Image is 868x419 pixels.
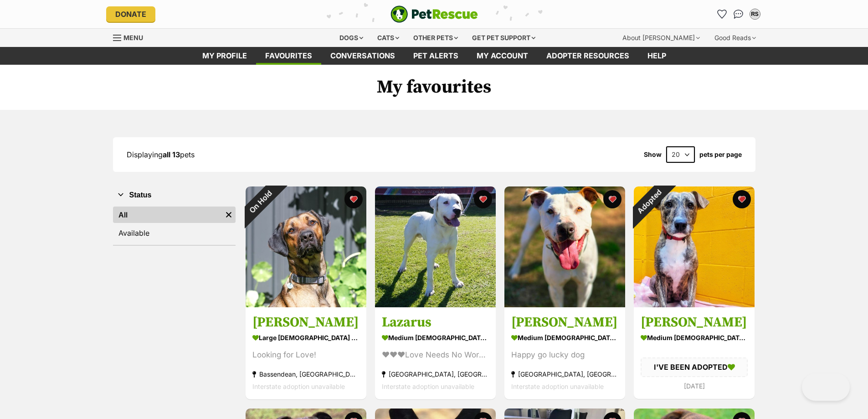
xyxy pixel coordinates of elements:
a: All [113,207,222,223]
div: On Hold [234,175,288,228]
h3: [PERSON_NAME] [641,314,748,331]
a: PetRescue [390,5,478,23]
div: medium [DEMOGRAPHIC_DATA] Dog [382,331,489,345]
div: [GEOGRAPHIC_DATA], [GEOGRAPHIC_DATA] [511,368,618,381]
a: Donate [106,6,155,22]
img: Marley [504,186,625,307]
span: Interstate adoption unavailable [382,383,474,391]
div: RS [750,10,760,19]
img: Lazarus [375,186,496,307]
a: Menu [113,29,149,45]
a: Conversations [731,7,746,21]
div: ♥♥♥Love Needs No Words♥♥♥ [382,349,489,362]
button: favourite [474,190,492,208]
span: Interstate adoption unavailable [511,383,604,391]
span: Menu [123,34,143,41]
a: Help [638,47,675,65]
h3: [PERSON_NAME] [511,314,618,331]
div: Adopted [621,175,676,229]
div: Dogs [333,29,370,47]
div: [DATE] [641,380,748,392]
a: Adopter resources [537,47,638,65]
div: Good Reads [708,29,762,47]
div: Looking for Love! [252,349,360,362]
a: [PERSON_NAME] large [DEMOGRAPHIC_DATA] Dog Looking for Love! Bassendean, [GEOGRAPHIC_DATA] Inters... [246,307,366,400]
button: Status [113,189,236,201]
label: pets per page [699,151,742,158]
ul: Account quick links [715,7,762,21]
h3: Lazarus [382,314,489,331]
a: Favourites [715,7,729,21]
a: Pet alerts [404,47,467,65]
button: favourite [603,190,621,208]
a: My account [467,47,537,65]
button: favourite [344,190,363,208]
a: Remove filter [222,207,236,223]
div: Bassendean, [GEOGRAPHIC_DATA] [252,368,360,381]
a: [PERSON_NAME] medium [DEMOGRAPHIC_DATA] Dog I'VE BEEN ADOPTED [DATE] favourite [634,307,755,399]
img: Keesha [246,186,366,307]
a: Adopted [634,300,755,309]
div: I'VE BEEN ADOPTED [641,358,748,377]
div: medium [DEMOGRAPHIC_DATA] Dog [641,331,748,345]
a: My profile [193,47,256,65]
a: On Hold [246,300,366,309]
a: Lazarus medium [DEMOGRAPHIC_DATA] Dog ♥♥♥Love Needs No Words♥♥♥ [GEOGRAPHIC_DATA], [GEOGRAPHIC_DA... [375,307,496,400]
span: Interstate adoption unavailable [252,383,345,391]
div: [GEOGRAPHIC_DATA], [GEOGRAPHIC_DATA] [382,368,489,381]
a: Available [113,225,236,241]
button: favourite [733,190,751,208]
div: About [PERSON_NAME] [616,29,706,47]
img: chat-41dd97257d64d25036548639549fe6c8038ab92f7586957e7f3b1b290dea8141.svg [734,10,743,19]
a: [PERSON_NAME] medium [DEMOGRAPHIC_DATA] Dog Happy go lucky dog [GEOGRAPHIC_DATA], [GEOGRAPHIC_DAT... [504,307,625,400]
div: Status [113,205,236,245]
span: Show [644,151,662,158]
span: Displaying pets [127,150,195,159]
button: My account [748,7,762,21]
div: Other pets [407,29,464,47]
div: medium [DEMOGRAPHIC_DATA] Dog [511,331,618,345]
div: Cats [371,29,406,47]
a: conversations [321,47,404,65]
strong: all 13 [163,150,180,159]
div: Get pet support [466,29,542,47]
div: Happy go lucky dog [511,349,618,362]
a: Favourites [256,47,321,65]
h3: [PERSON_NAME] [252,314,360,331]
img: logo-e224e6f780fb5917bec1dbf3a21bbac754714ae5b6737aabdf751b685950b380.svg [390,5,478,23]
img: Zella [634,186,755,307]
iframe: Help Scout Beacon - Open [802,373,850,401]
div: large [DEMOGRAPHIC_DATA] Dog [252,331,360,345]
